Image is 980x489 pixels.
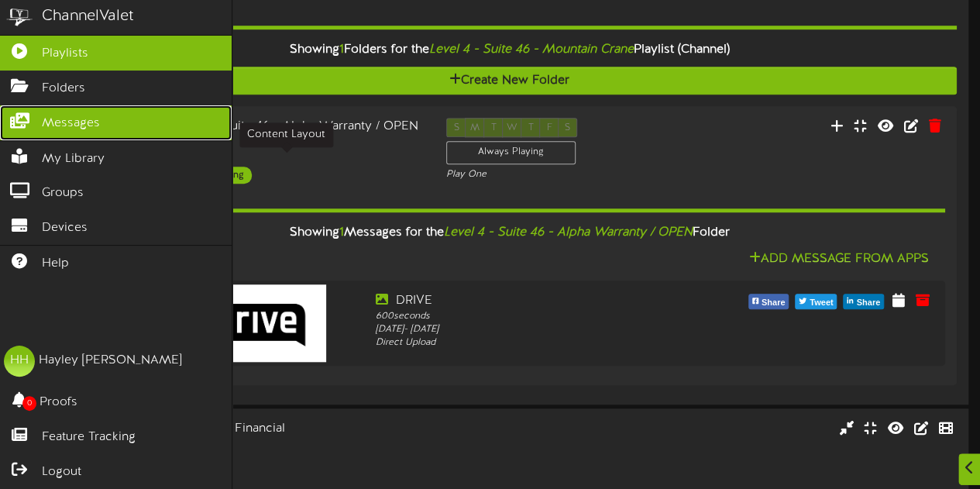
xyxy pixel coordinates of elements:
span: Share [853,294,883,312]
span: Logout [42,463,81,481]
span: Messages [42,115,100,133]
span: 1 [339,226,344,239]
span: Tweet [806,294,836,312]
img: e56acd89-a3ad-42fe-b394-6ee30f9655c4drivemarketingjpg.jpg [188,284,326,362]
div: ChannelValet [42,5,134,28]
div: 600 seconds [376,310,716,323]
span: Playlists [42,45,88,63]
span: Share [758,294,789,312]
i: Level 4 - Suite 46 - Alpha Warranty / OPEN [444,226,693,239]
div: Play One [446,168,647,181]
span: Devices [42,219,88,237]
span: My Library [42,150,105,168]
div: HH [4,346,35,377]
button: Add Message From Apps [744,250,934,269]
div: Level 4 - Suite 47 - Onset Financial [62,420,421,438]
div: Direct Upload [376,336,716,350]
span: 1 [339,43,344,57]
span: Help [42,255,69,273]
button: Share [843,294,884,309]
span: Folders [42,80,85,98]
div: Landscape ( 16:9 ) [148,153,423,167]
span: Proofs [40,394,77,412]
button: Create New Folder [62,67,957,95]
div: [DATE] - [DATE] [376,323,716,336]
span: Groups [42,184,84,202]
span: Feature Tracking [42,429,136,446]
button: Share [748,294,789,309]
div: # 10031 [62,451,421,464]
div: Hayley [PERSON_NAME] [39,352,182,370]
div: Showing Messages for the Folder [62,216,957,250]
button: Tweet [795,294,837,309]
div: Always Playing [446,141,576,164]
div: DRIVE [376,292,716,310]
div: Showing Folders for the Playlist (Channel) [50,33,968,67]
span: 0 [22,396,36,411]
i: Level 4 - Suite 46 - Mountain Crane [429,43,634,57]
div: Landscape ( 16:9 ) [62,438,421,451]
div: Level 4 - Suite 46 - Alpha Warranty / OPEN [148,118,423,153]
